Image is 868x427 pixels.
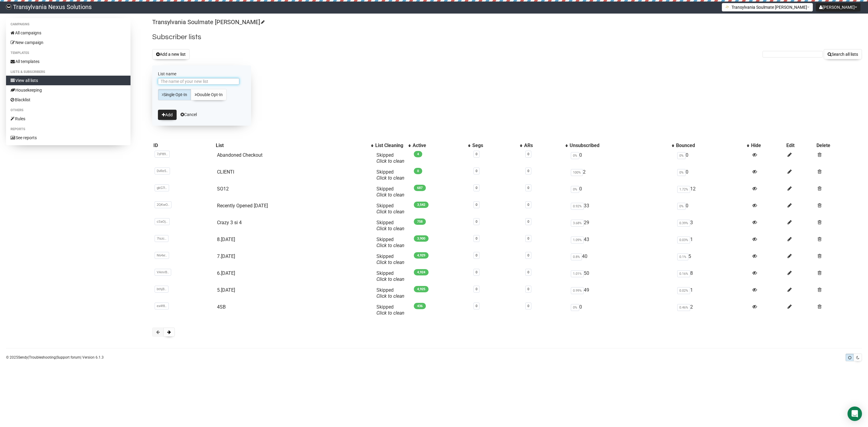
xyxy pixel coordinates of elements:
span: cSaOj.. [155,218,170,225]
a: 0 [476,220,477,224]
span: gkG7l.. [155,184,169,191]
a: 0 [476,152,477,156]
div: Bounced [676,143,744,149]
a: Click to clean [376,192,404,198]
span: 436 [414,303,426,309]
span: 1.01% [571,270,584,277]
a: Support forum [57,355,80,359]
span: Skipped [376,287,404,299]
a: Click to clean [376,259,404,265]
a: 0 [476,237,477,240]
td: 3 [675,217,750,234]
a: 0 [476,169,477,173]
a: Click to clean [376,310,404,316]
li: Campaigns [6,21,131,28]
th: List Cleaning: No sort applied, activate to apply an ascending sort [374,141,411,150]
td: 40 [568,251,675,268]
a: View all lists [6,76,131,85]
th: Hide: No sort applied, sorting is disabled [750,141,785,150]
div: Unsubscribed [570,143,668,149]
a: 5.[DATE] [217,287,235,293]
span: 0% [571,186,579,193]
a: CLIENTI [217,169,234,175]
span: 4 [414,151,422,157]
td: 0 [675,200,750,217]
a: 4SB [217,304,226,310]
a: All templates [6,57,131,66]
a: 0 [527,304,529,308]
a: 0 [527,253,529,257]
span: N64xr.. [155,252,169,259]
a: Single Opt-In [158,89,191,100]
a: Rules [6,114,131,124]
span: 4,924 [414,269,429,275]
td: 0 [568,302,675,319]
th: Delete: No sort applied, sorting is disabled [815,141,862,150]
span: Skipped [376,220,404,231]
span: Skipped [376,152,404,164]
span: ex4f8.. [155,303,169,309]
li: Lists & subscribers [6,68,131,76]
a: 8.[DATE] [217,237,235,242]
td: 33 [568,200,675,217]
th: Active: No sort applied, activate to apply an ascending sort [411,141,471,150]
span: 7lszc.. [155,235,168,242]
a: Recently Opened [DATE] [217,203,268,209]
span: 3.68% [571,220,584,227]
label: List name [158,71,245,77]
span: 4,929 [414,252,429,259]
td: 1 [675,285,750,302]
div: ID [153,143,213,149]
td: 2 [568,167,675,184]
a: 0 [476,287,477,291]
input: The name of your new list [158,78,239,85]
span: Skipped [376,253,404,265]
div: ARs [524,143,563,149]
span: 100% [571,169,583,176]
span: 0.92% [571,203,584,210]
button: Add a new list [152,49,190,59]
span: 0.8% [571,253,582,260]
div: Segs [472,143,517,149]
li: Others [6,107,131,114]
span: Skipped [376,270,404,282]
a: SO12 [217,186,229,192]
a: 0 [527,270,529,274]
span: 0.02% [677,287,690,294]
td: 1 [675,234,750,251]
a: 0 [527,203,529,207]
th: Edit: No sort applied, sorting is disabled [785,141,815,150]
a: 0 [527,169,529,173]
td: 5 [675,251,750,268]
a: 0 [527,152,529,156]
td: 0 [568,184,675,200]
a: All campaigns [6,28,131,38]
span: 0.99% [571,287,584,294]
th: Segs: No sort applied, activate to apply an ascending sort [471,141,523,150]
span: 0.16% [677,270,690,277]
span: 0.1% [677,253,688,260]
span: 2QKwO.. [155,201,171,208]
a: 7.[DATE] [217,253,235,259]
span: 0 [414,168,422,174]
a: 0 [527,186,529,190]
th: Bounced: No sort applied, activate to apply an ascending sort [675,141,750,150]
td: 43 [568,234,675,251]
a: 0 [527,237,529,240]
span: DvRe5.. [155,168,170,174]
span: 0.46% [677,304,690,311]
button: Add [158,110,177,120]
th: ARs: No sort applied, activate to apply an ascending sort [523,141,569,150]
span: Skipped [376,169,404,181]
span: 3,542 [414,202,429,208]
span: 0% [677,152,686,159]
a: Abandoned Checkout [217,152,263,158]
button: Search all lists [824,49,862,59]
a: 0 [476,186,477,190]
p: © 2025 | | | Version 6.1.3 [6,354,104,361]
span: 0% [571,304,579,311]
span: 0% [677,169,686,176]
div: Open Intercom Messenger [848,407,862,421]
a: Housekeeping [6,85,131,95]
a: 0 [527,287,529,291]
